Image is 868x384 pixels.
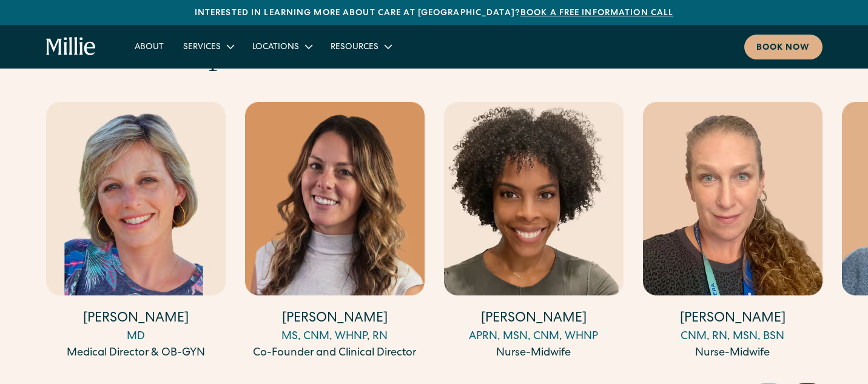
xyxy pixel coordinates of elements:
div: 3 / 16 [444,102,624,363]
h4: [PERSON_NAME] [643,310,823,329]
a: [PERSON_NAME]MDMedical Director & OB-GYN [46,102,226,362]
div: Medical Director & OB-GYN [46,345,226,362]
a: Book now [744,35,823,59]
a: [PERSON_NAME]MS, CNM, WHNP, RNCo-Founder and Clinical Director [245,102,425,362]
h4: [PERSON_NAME] [245,310,425,329]
a: About [125,36,173,56]
div: 4 / 16 [643,102,823,363]
a: [PERSON_NAME]CNM, RN, MSN, BSNNurse-Midwife [643,102,823,362]
div: Co-Founder and Clinical Director [245,345,425,362]
div: APRN, MSN, CNM, WHNP [444,329,624,345]
div: 2 / 16 [245,102,425,363]
div: Locations [252,41,299,54]
div: Services [183,41,221,54]
div: Locations [243,36,321,56]
div: Nurse-Midwife [444,345,624,362]
div: Resources [321,36,400,56]
div: Nurse-Midwife [643,345,823,362]
a: home [46,37,96,56]
h4: [PERSON_NAME] [46,310,226,329]
div: MS, CNM, WHNP, RN [245,329,425,345]
div: Resources [331,41,378,54]
div: MD [46,329,226,345]
div: Book now [756,42,810,55]
div: CNM, RN, MSN, BSN [643,329,823,345]
div: Services [173,36,243,56]
h4: [PERSON_NAME] [444,310,624,329]
a: Book a free information call [520,9,673,18]
div: 1 / 16 [46,102,226,363]
a: [PERSON_NAME]APRN, MSN, CNM, WHNPNurse-Midwife [444,102,624,362]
